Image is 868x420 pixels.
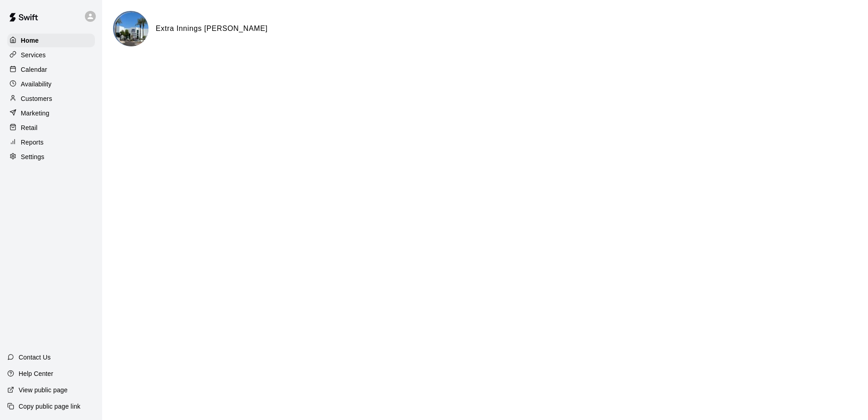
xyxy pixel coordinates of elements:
[21,36,39,45] p: Home
[21,138,44,147] p: Reports
[7,63,95,76] a: Calendar
[21,123,38,132] p: Retail
[7,34,95,47] a: Home
[7,150,95,164] a: Settings
[21,65,47,74] p: Calendar
[7,121,95,135] a: Retail
[156,23,268,35] h6: Extra Innings [PERSON_NAME]
[7,48,95,62] a: Services
[7,92,95,105] a: Customers
[114,12,148,46] img: Extra Innings Chandler logo
[21,94,52,103] p: Customers
[19,385,68,395] p: View public page
[21,152,44,161] p: Settings
[7,106,95,120] a: Marketing
[21,50,46,60] p: Services
[7,77,95,91] a: Availability
[21,80,52,89] p: Availability
[21,109,49,118] p: Marketing
[19,353,51,362] p: Contact Us
[19,369,53,378] p: Help Center
[19,402,80,411] p: Copy public page link
[7,135,95,149] a: Reports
